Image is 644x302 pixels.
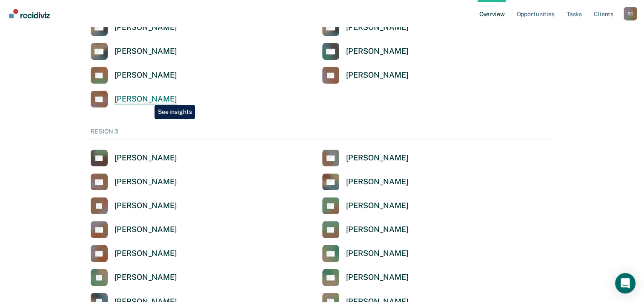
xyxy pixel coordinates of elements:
div: [PERSON_NAME] [346,70,409,80]
a: [PERSON_NAME] [322,245,409,262]
a: [PERSON_NAME] [322,269,409,286]
a: [PERSON_NAME] [322,173,409,190]
div: [PERSON_NAME] [346,177,409,187]
img: Recidiviz [9,9,50,18]
div: [PERSON_NAME] [346,273,409,282]
a: [PERSON_NAME] [322,19,409,36]
div: [PERSON_NAME] [114,249,177,258]
a: [PERSON_NAME] [322,149,409,166]
a: [PERSON_NAME] [91,173,177,190]
a: [PERSON_NAME] [91,149,177,166]
a: [PERSON_NAME] [322,67,409,84]
div: [PERSON_NAME] [346,249,409,258]
div: [PERSON_NAME] [346,225,409,235]
div: Open Intercom Messenger [615,273,635,293]
a: [PERSON_NAME] [91,19,177,36]
a: [PERSON_NAME] [91,90,177,107]
a: [PERSON_NAME] [91,43,177,60]
a: [PERSON_NAME] [322,197,409,214]
a: [PERSON_NAME] [322,221,409,238]
div: [PERSON_NAME] [114,177,177,187]
div: [PERSON_NAME] [346,201,409,211]
div: [PERSON_NAME] [346,23,409,32]
div: [PERSON_NAME] [114,46,177,56]
div: [PERSON_NAME] [114,273,177,282]
div: [PERSON_NAME] [114,225,177,235]
a: [PERSON_NAME] [322,43,409,60]
a: [PERSON_NAME] [91,269,177,286]
div: [PERSON_NAME] [346,153,409,163]
button: Profile dropdown button [624,7,637,20]
div: REGION 3 [91,128,554,139]
div: [PERSON_NAME] [346,46,409,56]
div: [PERSON_NAME] [114,153,177,163]
div: [PERSON_NAME] [114,70,177,80]
div: [PERSON_NAME] [114,201,177,211]
a: [PERSON_NAME] [91,197,177,214]
div: [PERSON_NAME] [114,23,177,32]
div: [PERSON_NAME] [114,94,177,104]
a: [PERSON_NAME] [91,245,177,262]
a: [PERSON_NAME] [91,221,177,238]
a: [PERSON_NAME] [91,67,177,84]
div: S G [624,7,637,20]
